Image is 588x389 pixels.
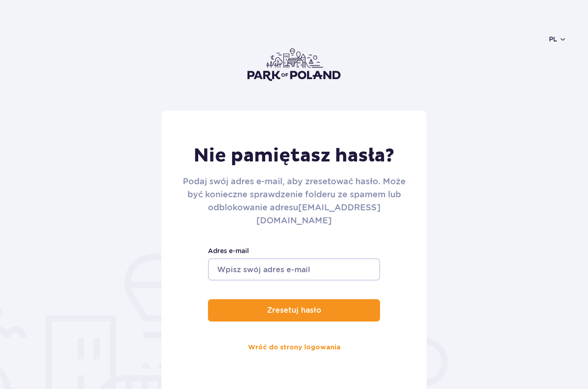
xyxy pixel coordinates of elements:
label: Adres e-mail [208,246,380,256]
p: Podaj swój adres e-mail, aby zresetować hasło. Może być konieczne sprawdzenie folderu ze spamem l... [182,175,406,227]
input: Wpisz swój adres e-mail [208,258,380,281]
img: Park of Poland logo [247,48,341,81]
button: Zresetuj hasło [208,299,380,322]
button: pl [549,34,567,44]
h1: Nie pamiętasz hasła? [182,144,406,168]
p: Zresetuj hasło [267,306,321,315]
a: Wróć do strony logowania [248,336,341,359]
